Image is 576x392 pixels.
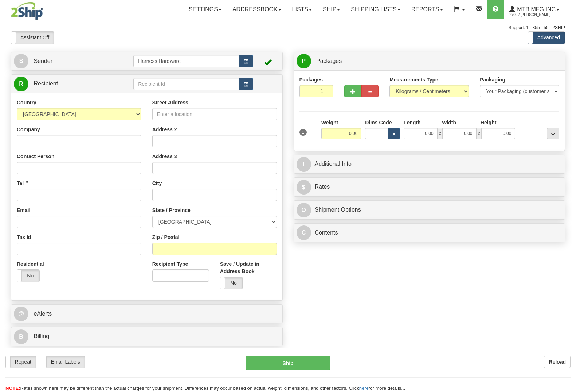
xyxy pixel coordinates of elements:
label: No [220,277,243,289]
input: Recipient Id [133,78,239,90]
a: Shipping lists [345,0,405,19]
label: Measurements Type [389,76,438,83]
input: Sender Id [133,55,239,67]
label: Zip / Postal [152,233,180,241]
a: Reports [406,0,448,19]
label: Repeat [6,356,36,368]
label: Residential [17,260,44,268]
a: Addressbook [227,0,287,19]
label: Address 3 [152,153,177,160]
label: City [152,180,162,187]
span: I [297,157,311,172]
span: MTB MFG INC [515,6,556,12]
a: MTB MFG INC 2702 / [PERSON_NAME] [504,0,565,19]
a: IAdditional Info [297,157,563,172]
label: No [17,270,39,281]
label: Packaging [480,76,505,83]
span: NOTE: [5,385,20,391]
a: $Rates [297,180,563,195]
a: CContents [297,225,563,240]
label: Contact Person [17,153,54,160]
b: Reload [549,359,566,365]
span: Packages [316,58,342,64]
span: P [297,54,311,68]
div: Support: 1 - 855 - 55 - 2SHIP [11,25,565,31]
span: @ [14,307,28,321]
button: Reload [544,356,571,368]
span: 2702 / [PERSON_NAME] [509,11,564,19]
label: Country [17,99,36,106]
label: Email [17,207,30,214]
span: x [477,128,482,139]
label: Company [17,126,40,133]
label: Address 2 [152,126,177,133]
a: R Recipient [14,76,120,91]
label: State / Province [152,207,191,214]
span: Sender [34,58,52,64]
label: Width [442,119,456,126]
label: Dims Code [365,119,392,126]
label: Advanced [528,32,565,43]
label: Street Address [152,99,188,106]
a: B Billing [14,329,280,344]
button: Ship [246,356,330,370]
a: here [359,385,369,391]
span: $ [297,180,311,195]
label: Tax Id [17,233,31,241]
span: Recipient [34,80,58,87]
label: Recipient Type [152,260,188,268]
label: Assistant Off [11,32,54,43]
a: Lists [287,0,317,19]
label: Packages [299,76,323,83]
a: OShipment Options [297,203,563,217]
label: Weight [321,119,338,126]
a: Ship [317,0,345,19]
a: P Packages [297,54,563,69]
span: 1 [299,129,307,136]
a: Settings [183,0,227,19]
a: @ eAlerts [14,307,280,321]
label: Length [404,119,421,126]
label: Tel # [17,180,28,187]
span: S [14,54,28,68]
span: eAlerts [34,311,52,317]
span: Billing [34,333,49,339]
label: Save / Update in Address Book [220,260,277,275]
label: Height [481,119,497,126]
iframe: chat widget [559,159,575,233]
img: logo2702.jpg [11,2,43,20]
span: C [297,225,311,240]
span: R [14,77,28,91]
input: Enter a location [152,108,277,120]
div: ... [547,128,559,139]
a: S Sender [14,54,133,69]
label: Email Labels [42,356,85,368]
span: O [297,203,311,217]
span: B [14,329,28,344]
span: x [438,128,443,139]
